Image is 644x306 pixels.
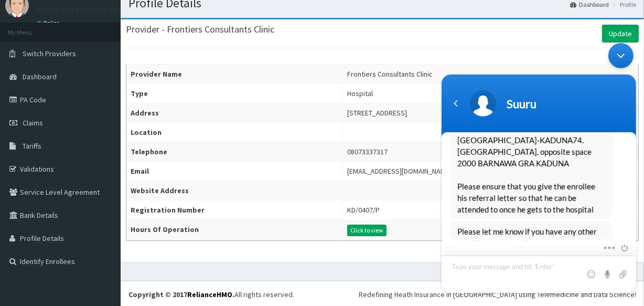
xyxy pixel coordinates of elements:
[126,84,343,103] th: Type
[347,205,380,215] div: KD/0407/P
[347,166,452,176] div: [EMAIL_ADDRESS][DOMAIN_NAME]
[126,201,343,220] th: Registration Number
[126,181,343,201] th: Website Address
[126,65,343,84] th: Provider Name
[126,25,274,34] h3: Provider - Frontiers Consultants Clinic
[126,162,343,181] th: Email
[23,49,76,58] span: Switch Providers
[347,69,433,79] div: Frontiers Consultants Clinic
[602,25,639,43] a: Update
[347,225,387,236] button: Click to view
[37,5,150,14] p: Frontiers Consultants Clinic
[128,290,234,299] strong: Copyright © 2017 .
[126,123,343,142] th: Location
[37,19,62,27] a: Online
[359,289,636,300] div: Redefining Heath Insurance in [GEOGRAPHIC_DATA] using Telemedicine and Data Science!
[23,72,57,81] span: Dashboard
[436,38,641,298] iframe: SalesIQ Chatwindow
[23,118,43,128] span: Claims
[126,220,343,241] th: Hours Of Operation
[126,103,343,123] th: Address
[23,141,41,151] span: Tariffs
[347,88,373,99] div: Hospital
[347,146,388,157] div: 08073337317
[187,290,232,299] a: RelianceHMO
[347,108,407,118] div: [STREET_ADDRESS]
[126,142,343,162] th: Telephone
